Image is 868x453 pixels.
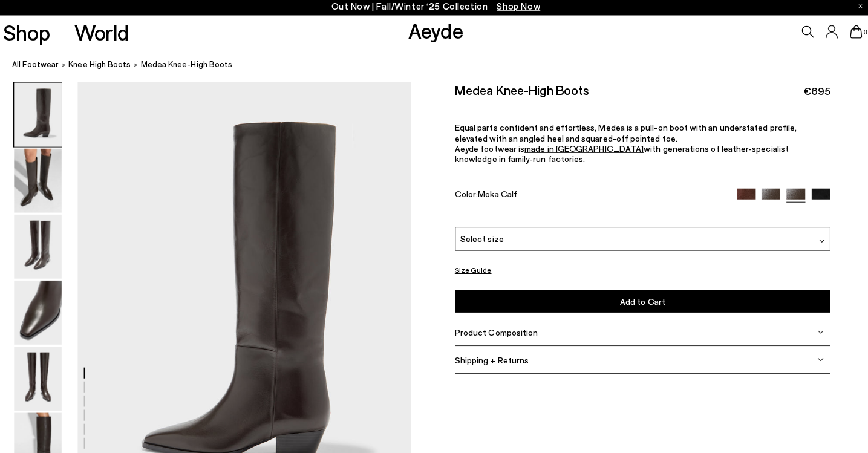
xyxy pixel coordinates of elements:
img: Medea Knee-High Boots - Image 1 [17,85,64,148]
a: 0 [844,28,856,41]
img: svg%3E [812,328,818,334]
span: Moka Calf [476,189,515,200]
a: World [76,24,130,45]
span: Aeyde footwear is [453,145,522,155]
a: All Footwear [15,60,61,73]
img: Medea Knee-High Boots - Image 2 [17,150,64,213]
img: Medea Knee-High Boots - Image 5 [17,346,64,409]
img: svg%3E [813,238,819,244]
button: Add to Cart [453,290,825,312]
span: Navigate to /collections/new-in [495,4,538,15]
img: Medea Knee-High Boots - Image 3 [17,215,64,279]
h2: Medea Knee-High Boots [453,84,586,99]
img: Medea Knee-High Boots - Image 4 [17,281,64,344]
span: Add to Cart [616,296,661,306]
span: Shipping + Returns [453,354,526,364]
span: with generations of leather-specialist knowledge in family-run factories. [453,145,783,166]
img: svg%3E [812,356,818,362]
nav: breadcrumb [15,51,868,84]
span: Select size [458,233,501,246]
a: knee high boots [71,60,132,73]
span: 0 [856,31,862,38]
a: Shop [6,24,53,45]
span: Product Composition [453,327,535,337]
span: knee high boots [71,62,132,71]
button: Size Guide [453,263,489,278]
span: Equal parts confident and effortless, Medea is a pull-on boot with an understated profile, elevat... [453,125,791,145]
p: Out Now | Fall/Winter ‘25 Collection [331,2,538,17]
span: Medea Knee-High Boots [142,60,233,73]
span: €695 [797,85,824,100]
div: Color: [453,189,720,203]
a: made in [GEOGRAPHIC_DATA] [522,145,640,155]
a: Aeyde [406,20,461,45]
